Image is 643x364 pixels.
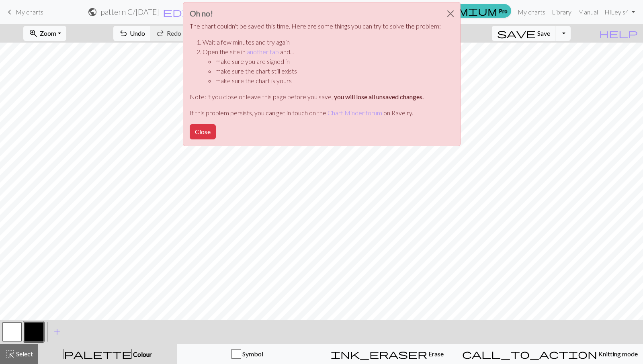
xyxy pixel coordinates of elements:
[52,326,62,337] span: add
[597,350,638,358] span: Knitting mode
[441,2,460,25] button: Close
[190,92,441,102] p: Note: if you close or leave this page before you save,
[215,76,441,86] li: make sure the chart is yours
[132,350,152,358] span: Colour
[5,348,15,360] span: highlight_alt
[190,108,441,118] p: If this problem persists, you can get in touch on the on Ravelry.
[203,47,441,86] li: Open the site in and...
[247,48,279,55] a: another tab
[462,348,597,360] span: call_to_action
[190,21,441,31] p: The chart couldn't be saved this time. Here are some things you can try to solve the problem:
[38,344,177,364] button: Colour
[317,344,457,364] button: Erase
[331,348,427,360] span: ink_eraser
[190,9,441,18] h3: Oh no!
[190,124,216,139] button: Close
[328,109,382,117] a: Chart Minder forum
[64,348,131,360] span: palette
[241,350,263,358] span: Symbol
[215,57,441,66] li: make sure you are signed in
[203,37,441,47] li: Wait a few minutes and try again
[427,350,444,358] span: Erase
[334,93,424,100] strong: you will lose all unsaved changes.
[215,66,441,76] li: make sure the chart still exists
[15,350,33,358] span: Select
[457,344,643,364] button: Knitting mode
[177,344,317,364] button: Symbol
